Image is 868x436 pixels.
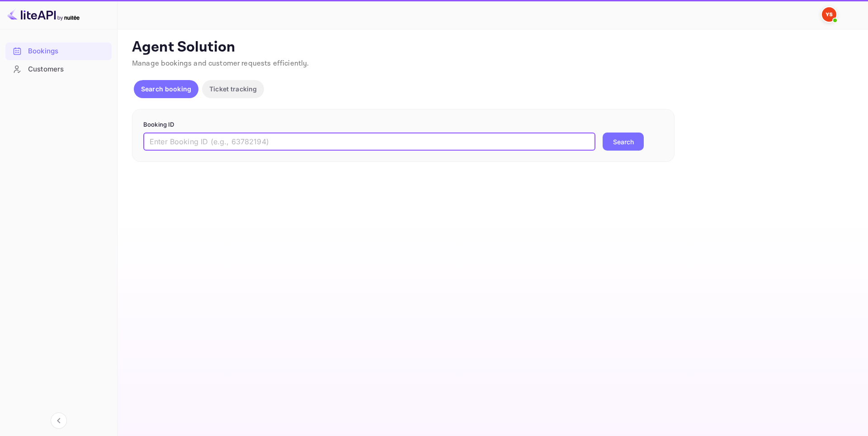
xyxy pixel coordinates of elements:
[51,412,67,429] button: Collapse navigation
[7,7,80,22] img: LiteAPI logo
[132,59,309,68] span: Manage bookings and customer requests efficiently.
[822,7,836,22] img: Yandex Support
[28,64,107,75] div: Customers
[141,84,191,94] p: Search booking
[209,84,257,94] p: Ticket tracking
[132,38,852,57] p: Agent Solution
[143,133,595,151] input: Enter Booking ID (e.g., 63782194)
[5,43,112,59] a: Bookings
[143,120,663,129] p: Booking ID
[5,43,112,60] div: Bookings
[28,46,107,57] div: Bookings
[603,133,644,151] button: Search
[5,61,112,78] div: Customers
[5,61,112,77] a: Customers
